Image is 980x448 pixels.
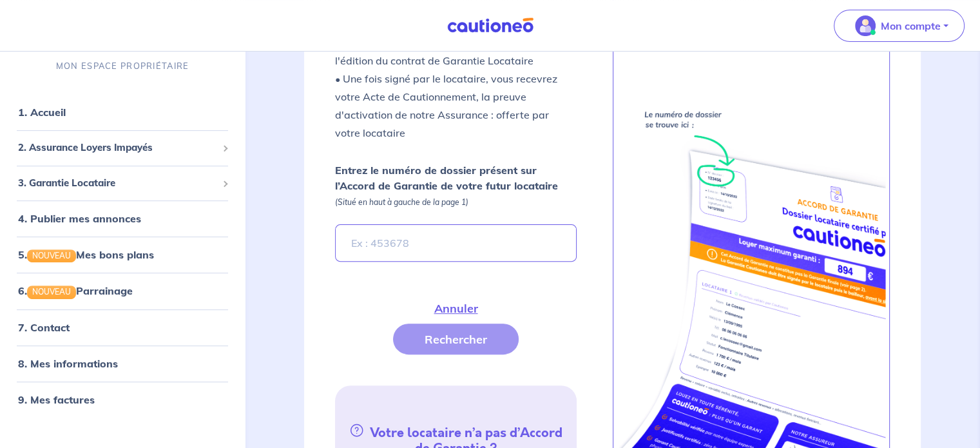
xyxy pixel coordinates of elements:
div: 6.NOUVEAUParrainage [5,278,240,304]
a: 1. Accueil [18,106,66,119]
a: 6.NOUVEAUParrainage [18,285,133,298]
strong: Entrez le numéro de dossier présent sur l’Accord de Garantie de votre futur locataire [335,164,558,192]
a: 7. Contact [18,321,70,334]
div: 8. Mes informations [5,351,240,376]
button: Annuler [402,293,509,324]
img: illu_account_valid_menu.svg [855,15,876,36]
div: 4. Publier mes annonces [5,206,240,232]
p: Mon compte [881,18,941,34]
a: 8. Mes informations [18,357,118,370]
input: Ex : 453678 [335,224,576,262]
a: 5.NOUVEAUMes bons plans [18,249,154,262]
div: 9. Mes factures [5,387,240,413]
img: Cautioneo [442,17,539,34]
a: 4. Publier mes annonces [18,213,141,226]
p: MON ESPACE PROPRIÉTAIRE [56,61,189,73]
div: 2. Assurance Loyers Impayés [5,136,240,161]
div: 1. Accueil [5,100,240,126]
div: 3. Garantie Locataire [5,171,240,196]
div: 7. Contact [5,315,240,340]
em: (Situé en haut à gauche de la page 1) [335,197,468,207]
button: illu_account_valid_menu.svgMon compte [834,10,965,42]
a: 9. Mes factures [18,393,95,406]
span: 3. Garantie Locataire [18,176,217,191]
div: 5.NOUVEAUMes bons plans [5,242,240,268]
span: 2. Assurance Loyers Impayés [18,141,217,156]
